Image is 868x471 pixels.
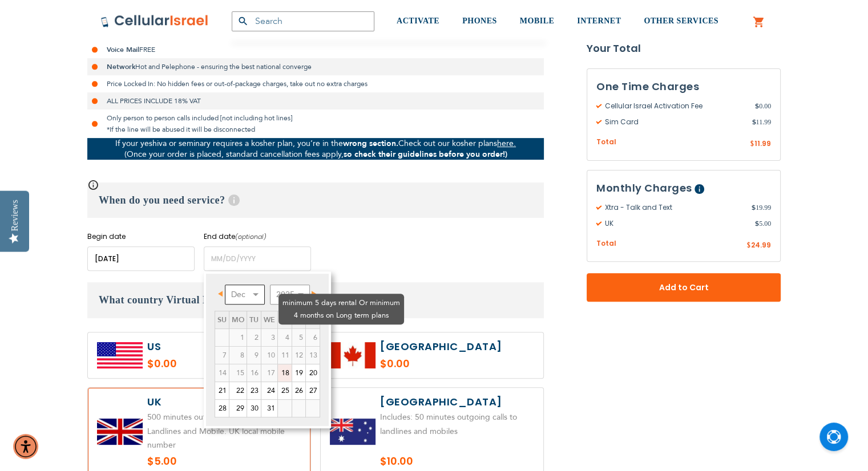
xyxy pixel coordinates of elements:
[204,232,311,242] label: End date
[596,78,771,95] h3: One Time Charges
[261,364,277,381] span: 17
[596,101,755,111] span: Cellular Israel Activation Fee
[215,364,229,381] span: 14
[247,382,261,399] a: 23
[520,17,555,25] span: MOBILE
[596,218,755,229] span: UK
[624,282,743,294] span: Add to Cart
[596,238,616,249] span: Total
[278,382,292,399] a: 25
[261,364,277,381] td: minimum 5 days rental Or minimum 4 months on Long term plans
[139,45,155,54] span: FREE
[343,138,398,149] strong: wrong section.
[229,382,247,399] a: 22
[695,184,704,194] span: Help
[577,17,621,25] span: INTERNET
[746,241,751,251] span: $
[292,382,305,399] a: 26
[587,40,781,57] strong: Your Total
[462,17,497,25] span: PHONES
[229,364,247,381] span: 15
[752,117,756,127] span: $
[87,75,544,92] li: Price Locked In: No hidden fees or out-of-package charges, take out no extra charges
[755,218,771,229] span: 5.00
[344,149,507,160] strong: so check their guidelines before you order!)
[750,139,754,149] span: $
[215,382,229,399] a: 21
[232,11,374,31] input: Search
[87,92,544,109] li: ALL PRICES INCLUDE 18% VAT
[87,232,195,242] label: Begin date
[752,202,771,213] span: 19.99
[755,101,771,111] span: 0.00
[754,139,771,148] span: 11.99
[596,202,752,213] span: Xtra - Talk and Text
[100,14,209,28] img: Cellular Israel Logo
[107,45,139,54] strong: Voice Mail
[215,364,229,381] td: minimum 5 days rental Or minimum 4 months on Long term plans
[107,62,135,71] strong: Network
[397,17,439,25] span: ACTIVATE
[247,400,261,417] a: 30
[278,364,292,381] a: 18
[596,181,692,195] span: Monthly Charges
[312,291,316,297] span: Next
[752,117,771,127] span: 11.99
[752,202,756,213] span: $
[755,218,759,229] span: $
[99,294,317,306] span: What country Virtual Number would you like?
[292,364,305,381] a: 19
[235,232,267,241] i: (optional)
[306,382,320,399] a: 27
[229,400,247,417] a: 29
[218,291,223,297] span: Prev
[247,364,261,381] td: minimum 5 days rental Or minimum 4 months on Long term plans
[215,400,229,417] a: 28
[13,434,38,459] div: Accessibility Menu
[87,246,195,271] input: MM/DD/YYYY
[261,382,277,399] a: 24
[751,240,771,250] span: 24.99
[225,285,265,304] select: Select month
[261,400,277,417] a: 31
[306,364,320,381] a: 20
[596,117,752,127] span: Sim Card
[755,101,759,111] span: $
[305,286,319,301] a: Next
[497,138,516,149] a: here.
[596,137,616,148] span: Total
[10,200,20,231] div: Reviews
[587,273,781,302] button: Add to Cart
[87,138,544,160] p: If your yeshiva or seminary requires a kosher plan, you’re in the Check out our kosher plans (Onc...
[270,285,310,304] select: Select year
[228,194,240,206] span: Help
[216,286,230,301] a: Prev
[204,246,311,271] input: MM/DD/YYYY
[135,62,312,71] span: Hot and Pelephone - ensuring the best national converge
[247,364,261,381] span: 16
[87,109,544,138] li: Only person to person calls included [not including hot lines] *If the line will be abused it wil...
[229,364,247,381] td: minimum 5 days rental Or minimum 4 months on Long term plans
[87,182,544,218] h3: When do you need service?
[644,17,718,25] span: OTHER SERVICES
